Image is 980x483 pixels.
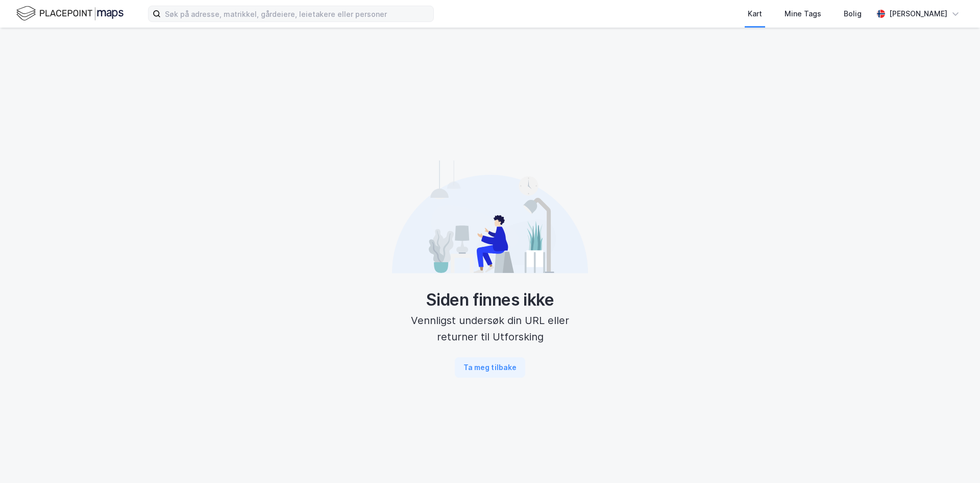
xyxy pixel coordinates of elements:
div: Bolig [844,8,862,20]
img: logo.f888ab2527a4732fd821a326f86c7f29.svg [16,5,124,22]
div: [PERSON_NAME] [889,8,947,20]
input: Søk på adresse, matrikkel, gårdeiere, leietakere eller personer [161,6,433,21]
div: Vennligst undersøk din URL eller returner til Utforsking [392,312,588,345]
div: Kontrollprogram for chat [929,434,980,483]
div: Siden finnes ikke [392,290,588,310]
div: Kart [748,8,762,20]
iframe: Chat Widget [929,434,980,483]
button: Ta meg tilbake [455,357,525,378]
div: Mine Tags [785,8,821,20]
